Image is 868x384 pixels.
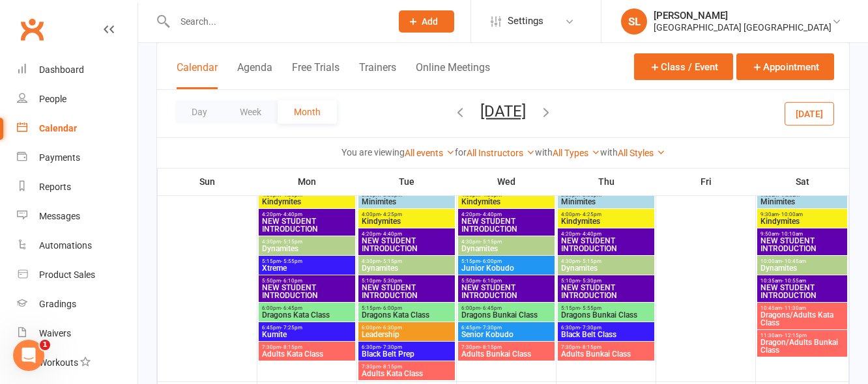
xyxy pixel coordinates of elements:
span: Add [422,16,438,27]
span: 10:45am [760,305,845,311]
span: 6:00pm [261,305,353,311]
a: All events [405,148,455,158]
span: NEW STUDENT INTRODUCTION [760,237,845,253]
span: - 5:55pm [580,305,601,311]
div: Payments [39,152,80,163]
button: Calendar [177,61,218,89]
span: - 8:15pm [480,344,502,350]
span: 4:30pm [461,239,552,245]
span: Dragons Kata Class [361,311,452,319]
span: Dragons/Adults Kata Class [760,311,845,327]
span: Kindymites [361,217,452,225]
span: - 10:45am [782,258,806,264]
strong: You are viewing [341,147,405,158]
span: Kindymites [560,217,652,225]
span: NEW STUDENT INTRODUCTION [261,217,353,233]
span: - 10:10am [779,231,803,237]
span: Minimites [361,198,452,206]
strong: with [535,147,553,158]
span: - 8:15pm [381,364,402,370]
span: 9:30am [760,212,845,217]
div: [PERSON_NAME] [654,10,832,21]
span: - 4:40pm [281,212,302,217]
div: Automations [39,240,92,251]
span: - 5:15pm [381,258,402,264]
span: NEW STUDENT INTRODUCTION [361,237,452,253]
span: Minimites [560,198,652,206]
button: Class / Event [634,53,733,80]
span: 5:15pm [461,258,552,264]
span: 7:30pm [261,344,353,350]
a: All Styles [618,148,665,158]
div: Waivers [39,328,71,338]
span: - 7:25pm [281,325,302,331]
span: Dynamites [560,264,652,272]
a: Waivers [17,319,137,348]
span: NEW STUDENT INTRODUCTION [261,284,353,299]
span: - 6:00pm [381,305,402,311]
a: Dashboard [17,55,137,85]
span: - 6:45pm [480,305,502,311]
input: Search... [171,12,382,31]
span: - 4:25pm [381,212,402,217]
span: 1 [40,340,50,350]
a: Workouts [17,348,137,377]
button: Online Meetings [416,61,490,89]
div: Messages [39,211,80,221]
span: Dragons Bunkai Class [461,311,552,319]
span: - 4:40pm [381,231,402,237]
a: Reports [17,172,137,202]
span: 7:30pm [361,364,452,370]
span: 6:00pm [361,325,452,331]
span: Adults Kata Class [361,370,452,377]
span: - 5:30pm [580,278,601,284]
span: Senior Kobudo [461,331,552,338]
div: Gradings [39,299,76,309]
span: Settings [508,7,543,36]
th: Thu [557,168,656,195]
button: Add [399,10,454,33]
span: NEW STUDENT INTRODUCTION [461,217,552,233]
span: - 5:15pm [281,239,302,245]
span: Kindymites [261,198,353,206]
span: Dragons Bunkai Class [560,311,652,319]
span: NEW STUDENT INTRODUCTION [461,284,552,299]
span: 4:20pm [261,212,353,217]
span: Dynamites [261,245,353,253]
span: - 6:10pm [281,278,302,284]
span: 4:30pm [560,258,652,264]
a: Clubworx [16,13,48,46]
a: Gradings [17,290,137,319]
th: Mon [257,168,357,195]
span: 6:45pm [261,325,353,331]
span: NEW STUDENT INTRODUCTION [361,284,452,299]
div: People [39,94,66,104]
div: Product Sales [39,269,95,280]
span: 4:00pm [560,212,652,217]
strong: for [455,147,467,158]
span: - 5:30pm [381,278,402,284]
span: 5:50pm [461,278,552,284]
span: - 4:25pm [580,212,601,217]
button: [DATE] [785,102,834,125]
span: Xtreme [261,264,353,272]
div: Calendar [39,123,77,133]
span: Kindymites [760,217,845,225]
span: - 6:30pm [381,325,402,331]
span: 7:30pm [560,344,652,350]
span: Dragon/Adults Bunkai Class [760,338,845,354]
span: Black Belt Class [560,331,652,338]
div: SL [621,8,647,34]
a: All Instructors [467,148,535,158]
span: - 4:40pm [480,212,502,217]
span: Dynamites [760,264,845,272]
div: Reports [39,182,71,192]
span: 4:00pm [361,212,452,217]
span: - 4:40pm [580,231,601,237]
span: - 5:55pm [281,258,302,264]
span: 6:00pm [461,305,552,311]
span: - 5:15pm [580,258,601,264]
div: [GEOGRAPHIC_DATA] [GEOGRAPHIC_DATA] [654,21,832,33]
th: Tue [357,168,457,195]
span: - 6:00pm [480,258,502,264]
